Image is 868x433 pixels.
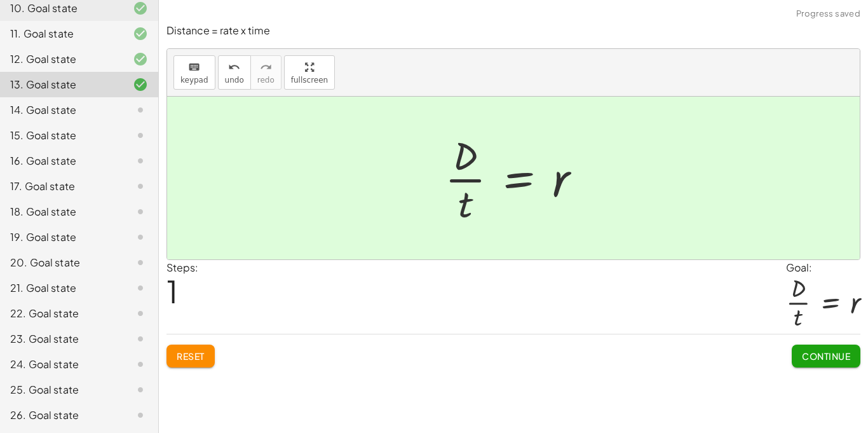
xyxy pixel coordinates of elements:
[10,77,112,92] div: 13. Goal state
[802,350,850,362] span: Continue
[10,255,112,270] div: 20. Goal state
[133,77,148,92] i: Task finished and correct.
[166,24,860,38] p: Distance = rate x time
[133,408,148,423] i: Task not started.
[10,128,112,143] div: 15. Goal state
[792,345,860,368] button: Continue
[166,261,198,274] label: Steps:
[133,280,148,296] i: Task not started.
[133,102,148,118] i: Task not started.
[10,306,112,321] div: 22. Goal state
[133,382,148,397] i: Task not started.
[133,179,148,194] i: Task not started.
[133,128,148,143] i: Task not started.
[10,153,112,168] div: 16. Goal state
[10,357,112,372] div: 24. Goal state
[133,255,148,270] i: Task not started.
[133,52,148,67] i: Task finished and correct.
[250,55,281,90] button: redoredo
[257,76,275,85] span: redo
[291,76,328,85] span: fullscreen
[796,8,860,20] span: Progress saved
[10,26,112,41] div: 11. Goal state
[10,230,112,245] div: 19. Goal state
[260,60,272,75] i: redo
[177,350,205,362] span: Reset
[284,55,335,90] button: fullscreen
[10,1,112,16] div: 10. Goal state
[10,102,112,118] div: 14. Goal state
[10,179,112,194] div: 17. Goal state
[180,76,208,85] span: keypad
[133,230,148,245] i: Task not started.
[10,331,112,347] div: 23. Goal state
[188,60,200,75] i: keyboard
[10,382,112,397] div: 25. Goal state
[133,26,148,41] i: Task finished and correct.
[133,331,148,347] i: Task not started.
[218,55,251,90] button: undoundo
[10,52,112,67] div: 12. Goal state
[133,357,148,372] i: Task not started.
[10,408,112,423] div: 26. Goal state
[166,345,215,368] button: Reset
[10,204,112,219] div: 18. Goal state
[133,1,148,16] i: Task finished and correct.
[166,271,178,310] span: 1
[786,260,860,275] div: Goal:
[10,280,112,296] div: 21. Goal state
[173,55,215,90] button: keyboardkeypad
[133,306,148,321] i: Task not started.
[225,76,244,85] span: undo
[133,204,148,219] i: Task not started.
[133,153,148,168] i: Task not started.
[228,60,240,75] i: undo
